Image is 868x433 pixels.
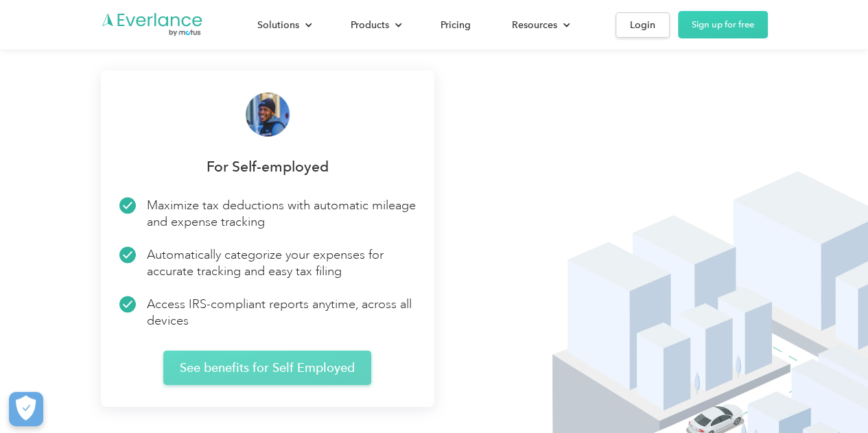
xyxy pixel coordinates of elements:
[337,13,413,37] div: Products
[244,13,323,37] div: Solutions
[512,16,557,34] div: Resources
[441,16,471,34] div: Pricing
[427,13,484,37] a: Pricing
[147,197,416,230] p: Maximize tax deductions with automatic mileage and expense tracking
[101,12,204,38] a: Go to homepage
[630,16,655,34] div: Login
[9,392,43,426] button: Cookies Settings
[615,12,670,38] a: Login
[246,93,290,137] img: delivery driver smiling
[147,296,416,329] p: Access IRS-compliant reports anytime, across all devices
[119,159,416,175] p: For Self-employed
[147,246,416,279] p: Automatically categorize your expenses for accurate tracking and easy tax filing
[257,16,299,34] div: Solutions
[498,13,581,37] div: Resources
[351,16,389,34] div: Products
[678,11,768,38] a: Sign up for free
[163,351,371,385] a: See benefits for Self Employed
